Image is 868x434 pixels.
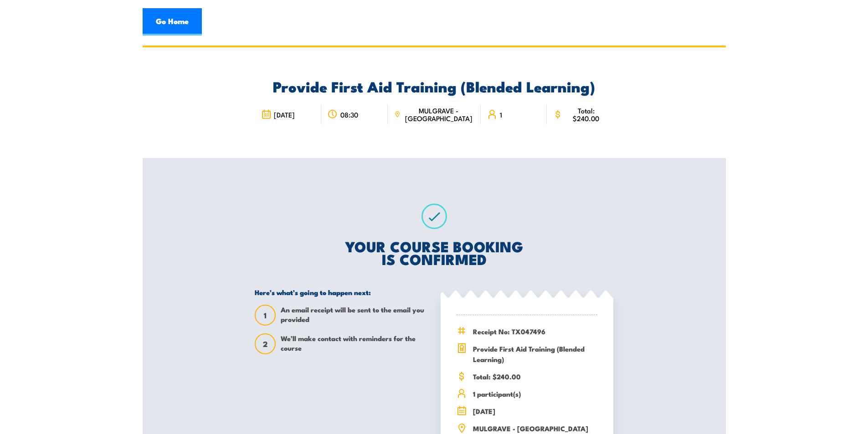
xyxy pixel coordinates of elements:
span: MULGRAVE - [GEOGRAPHIC_DATA] [473,423,597,434]
span: 1 [500,111,502,118]
span: 1 [256,311,275,320]
span: Provide First Aid Training (Blended Learning) [473,343,597,364]
span: Receipt No: TX047496 [473,326,597,337]
span: [DATE] [473,406,597,416]
h2: Provide First Aid Training (Blended Learning) [255,80,613,92]
span: 2 [256,339,275,349]
h2: YOUR COURSE BOOKING IS CONFIRMED [255,240,613,265]
h5: Here’s what’s going to happen next: [255,288,427,296]
span: Total: $240.00 [473,371,597,382]
span: An email receipt will be sent to the email you provided [281,305,427,326]
span: We’ll make contact with reminders for the course [281,333,427,354]
span: MULGRAVE - [GEOGRAPHIC_DATA] [403,107,474,122]
a: Go Home [143,8,202,36]
span: [DATE] [274,111,295,118]
span: Total: $240.00 [565,107,607,122]
span: 08:30 [340,111,358,118]
span: 1 participant(s) [473,388,597,399]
